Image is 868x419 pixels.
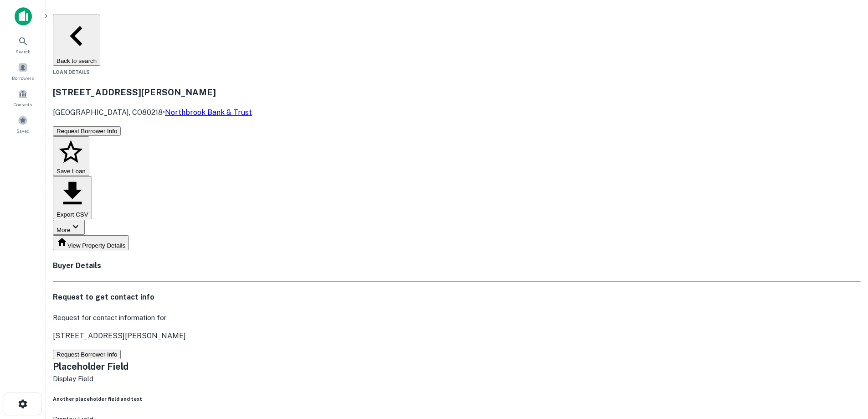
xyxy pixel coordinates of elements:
button: Export CSV [53,176,92,219]
p: Request for contact information for [53,312,861,323]
img: capitalize-icon.png [15,7,32,26]
h4: Request to get contact info [53,292,861,303]
p: [STREET_ADDRESS][PERSON_NAME] [53,331,861,341]
iframe: Chat Widget [822,317,868,361]
h3: [STREET_ADDRESS][PERSON_NAME] [53,86,861,98]
p: Display Field [53,373,861,384]
button: Request Borrower Info [53,126,121,136]
a: Saved [3,112,43,136]
span: Contacts [14,101,32,108]
span: Borrowers [12,74,34,82]
p: [GEOGRAPHIC_DATA], CO80218 • [53,107,861,118]
a: Search [3,32,43,57]
button: Back to search [53,15,100,66]
button: View Property Details [53,235,129,250]
button: Request Borrower Info [53,350,121,359]
a: Northbrook Bank & Trust [165,108,252,117]
h4: Buyer Details [53,260,861,271]
a: Borrowers [3,59,43,83]
button: Save Loan [53,136,89,176]
h6: Another placeholder field and text [53,395,861,403]
button: More [53,220,85,235]
span: Saved [16,127,30,134]
span: Search [15,48,31,55]
span: Loan Details [53,69,90,75]
h5: Placeholder Field [53,360,861,373]
a: Contacts [3,85,43,110]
